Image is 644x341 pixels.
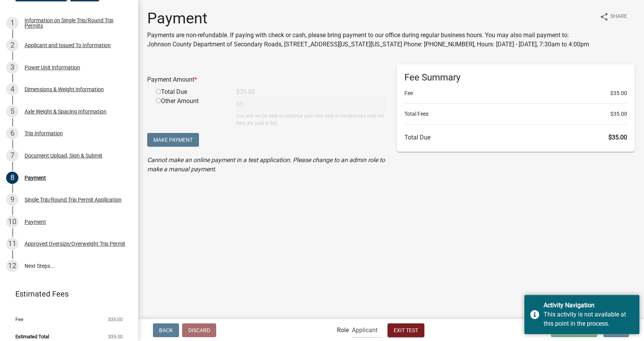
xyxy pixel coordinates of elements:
[6,83,18,95] div: 4
[6,61,18,74] div: 3
[108,334,123,339] span: $35.00
[15,334,49,339] span: Estimated Total
[15,317,23,322] span: Fee
[25,241,125,246] div: Approved Oversize/Overweight Trip Permit
[147,31,593,49] p: Payments are non-refundable. If paying with check or cash, please bring payment to our office dur...
[6,238,18,250] div: 11
[593,9,633,24] button: shareShare
[159,327,173,333] span: Back
[404,134,627,141] h6: Total Due
[544,301,634,310] div: Activity Navigation
[600,12,609,21] i: share
[25,131,63,136] div: Trip Information
[544,310,634,328] div: This activity is not available at this point in the process.
[603,323,629,337] button: Next
[25,109,107,114] div: Axle Weight & Spacing Information
[141,75,391,84] div: Payment Amount
[337,327,349,333] label: Role
[108,317,123,322] span: $35.00
[394,327,418,333] span: Exit Test
[6,286,126,302] a: Estimated Fees
[25,18,126,28] div: Information on Single Trip/Round Trip Permits
[182,323,216,337] button: Discard
[404,72,627,83] h6: Fee Summary
[153,137,193,143] span: Make Payment
[404,110,627,118] li: Total Fees
[404,89,627,97] li: Fee
[25,43,111,48] div: Applicant and Issued To Information
[610,89,627,97] span: $35.00
[25,153,102,158] div: Document Upload, Sign & Submit
[6,193,18,206] div: 9
[6,105,18,118] div: 5
[25,87,104,92] div: Dimensions & Weight Information
[388,323,424,337] button: Exit Test
[551,323,597,337] button: Save & Exit
[147,133,199,147] button: Make Payment
[6,260,18,272] div: 12
[610,12,627,21] span: Share
[150,87,230,97] div: Total Due
[153,323,179,337] button: Back
[147,9,593,28] h1: Payment
[6,17,18,29] div: 1
[25,175,46,180] div: Payment
[25,65,80,70] div: Power Unit Information
[6,172,18,184] div: 8
[610,110,627,118] span: $35.00
[6,149,18,162] div: 7
[25,219,46,225] div: Payment
[608,134,627,141] span: $35.00
[147,156,385,173] i: Cannot make an online payment in a test application. Please change to an admin role to make a man...
[150,97,230,127] div: Other Amount
[6,127,18,139] div: 6
[6,39,18,51] div: 2
[25,197,122,202] div: Single Trip/Round Trip Permit Application
[6,216,18,228] div: 10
